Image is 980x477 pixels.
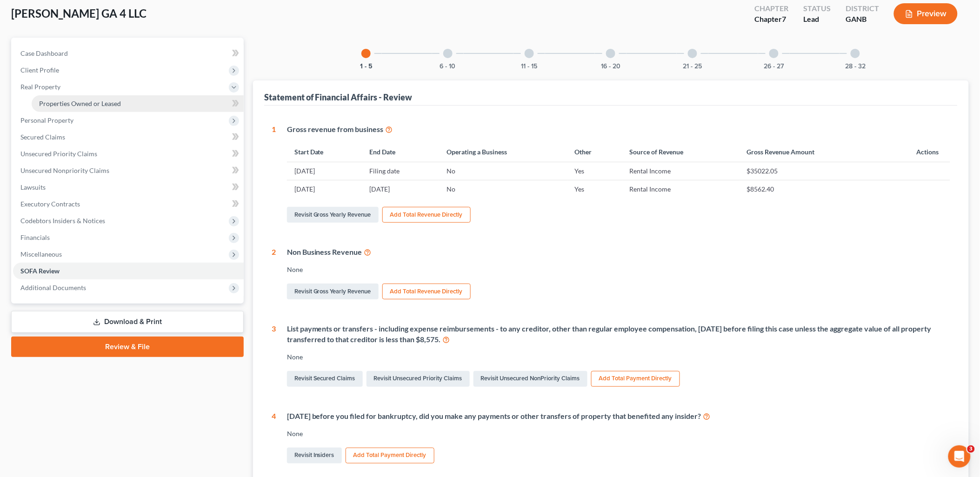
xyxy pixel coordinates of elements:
div: 3 [272,324,276,389]
button: Add Total Payment Directly [591,371,680,387]
a: Revisit Secured Claims [287,371,363,387]
div: Status [803,3,831,14]
a: Case Dashboard [13,45,244,62]
span: Case Dashboard [20,49,68,57]
th: Source of Revenue [622,142,740,162]
div: Non Business Revenue [287,247,950,258]
span: Executory Contracts [20,200,80,208]
a: Revisit Gross Yearly Revenue [287,284,379,299]
a: SOFA Review [13,263,244,279]
td: [DATE] [287,180,362,198]
button: 26 - 27 [764,63,784,70]
td: $8562.40 [740,180,880,198]
div: None [287,429,950,438]
div: GANB [846,14,879,25]
div: Gross revenue from business [287,124,950,135]
a: Properties Owned or Leased [32,95,244,112]
td: Filing date [362,162,439,180]
td: No [439,162,567,180]
button: Add Total Payment Directly [346,448,434,464]
div: None [287,352,950,362]
div: 1 [272,124,276,225]
th: Start Date [287,142,362,162]
button: Add Total Revenue Directly [382,207,471,223]
button: 6 - 10 [440,63,456,70]
td: [DATE] [287,162,362,180]
div: Lead [803,14,831,25]
span: Real Property [20,83,60,91]
a: Secured Claims [13,129,244,146]
span: Codebtors Insiders & Notices [20,217,105,225]
td: Yes [567,162,622,180]
span: Lawsuits [20,183,46,191]
div: Statement of Financial Affairs - Review [264,92,413,103]
span: Unsecured Priority Claims [20,150,97,158]
div: 2 [272,247,276,301]
a: Unsecured Priority Claims [13,146,244,162]
button: Add Total Revenue Directly [382,284,471,299]
iframe: Intercom live chat [948,445,971,468]
a: Lawsuits [13,179,244,196]
td: [DATE] [362,180,439,198]
span: Additional Documents [20,284,86,291]
div: 4 [272,411,276,465]
button: Preview [894,3,958,24]
span: Financials [20,233,50,241]
td: $35022.05 [740,162,880,180]
a: Executory Contracts [13,196,244,212]
span: Unsecured Nonpriority Claims [20,166,109,174]
td: No [439,180,567,198]
a: Unsecured Nonpriority Claims [13,162,244,179]
span: Personal Property [20,116,73,124]
th: End Date [362,142,439,162]
button: 11 - 15 [521,63,538,70]
span: Client Profile [20,66,59,74]
a: Revisit Gross Yearly Revenue [287,207,379,223]
a: Revisit Insiders [287,448,342,464]
th: Other [567,142,622,162]
div: [DATE] before you filed for bankruptcy, did you make any payments or other transfers of property ... [287,411,950,422]
span: Miscellaneous [20,250,62,258]
span: 3 [967,445,975,453]
button: 21 - 25 [683,63,702,70]
a: Download & Print [11,311,244,333]
th: Gross Revenue Amount [740,142,880,162]
a: Review & File [11,337,244,357]
td: Rental Income [622,180,740,198]
div: Chapter [754,14,788,25]
div: Chapter [754,3,788,14]
button: 16 - 20 [601,63,620,70]
span: Secured Claims [20,133,65,141]
span: Properties Owned or Leased [39,99,121,107]
td: Rental Income [622,162,740,180]
span: [PERSON_NAME] GA 4 LLC [11,7,147,20]
button: 28 - 32 [845,63,866,70]
div: List payments or transfers - including expense reimbursements - to any creditor, other than regul... [287,324,950,345]
span: SOFA Review [20,267,60,275]
button: 1 - 5 [360,63,373,70]
td: Yes [567,180,622,198]
a: Revisit Unsecured Priority Claims [367,371,470,387]
a: Revisit Unsecured NonPriority Claims [473,371,587,387]
div: None [287,265,950,274]
span: 7 [782,14,786,23]
th: Actions [880,142,950,162]
div: District [846,3,879,14]
th: Operating a Business [439,142,567,162]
